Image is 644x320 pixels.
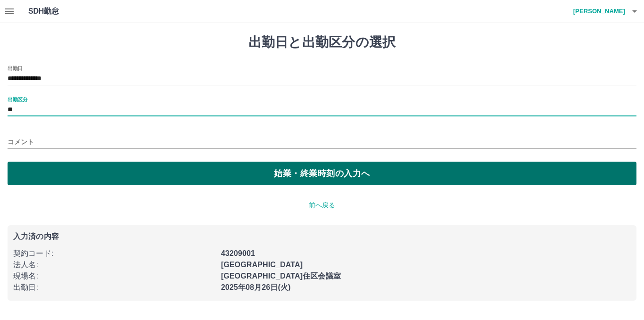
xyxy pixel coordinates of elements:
b: 43209001 [221,249,255,257]
p: 法人名 : [13,259,215,271]
p: 出勤日 : [13,282,215,293]
button: 始業・終業時刻の入力へ [8,162,636,185]
p: 前へ戻る [8,200,636,210]
label: 出勤日 [8,65,23,72]
p: 現場名 : [13,271,215,282]
p: 入力済の内容 [13,233,631,240]
label: 出勤区分 [8,96,27,103]
b: 2025年08月26日(火) [221,283,291,291]
b: [GEOGRAPHIC_DATA] [221,261,303,269]
p: 契約コード : [13,248,215,259]
b: [GEOGRAPHIC_DATA]住区会議室 [221,272,341,280]
h1: 出勤日と出勤区分の選択 [8,34,636,50]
